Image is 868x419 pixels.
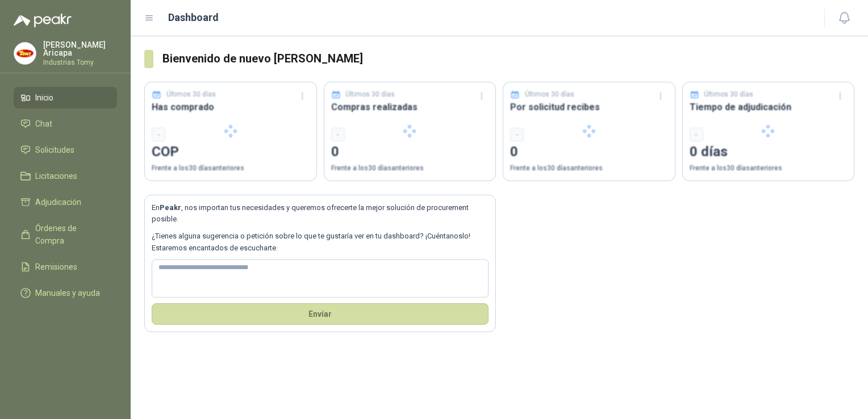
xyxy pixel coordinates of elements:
p: ¿Tienes alguna sugerencia o petición sobre lo que te gustaría ver en tu dashboard? ¡Cuéntanoslo! ... [152,231,489,254]
span: Solicitudes [35,144,74,156]
a: Inicio [14,87,117,108]
span: Inicio [35,91,53,104]
a: Remisiones [14,256,117,278]
a: Solicitudes [14,139,117,161]
p: [PERSON_NAME] Aricapa [43,41,117,57]
a: Órdenes de Compra [14,217,117,252]
b: Peakr [160,203,181,212]
a: Licitaciones [14,165,117,187]
a: Manuales y ayuda [14,282,117,304]
a: Adjudicación [14,191,117,213]
span: Adjudicación [35,196,81,208]
span: Manuales y ayuda [35,287,100,299]
h1: Dashboard [168,10,219,26]
span: Remisiones [35,261,77,273]
a: Chat [14,113,117,135]
h3: Bienvenido de nuevo [PERSON_NAME] [162,50,854,68]
img: Logo peakr [14,14,72,27]
p: Industrias Tomy [43,59,117,66]
img: Company Logo [14,43,36,64]
button: Envíar [152,303,489,325]
span: Chat [35,118,52,130]
p: En , nos importan tus necesidades y queremos ofrecerte la mejor solución de procurement posible. [152,202,489,225]
span: Órdenes de Compra [35,222,106,247]
span: Licitaciones [35,170,77,182]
